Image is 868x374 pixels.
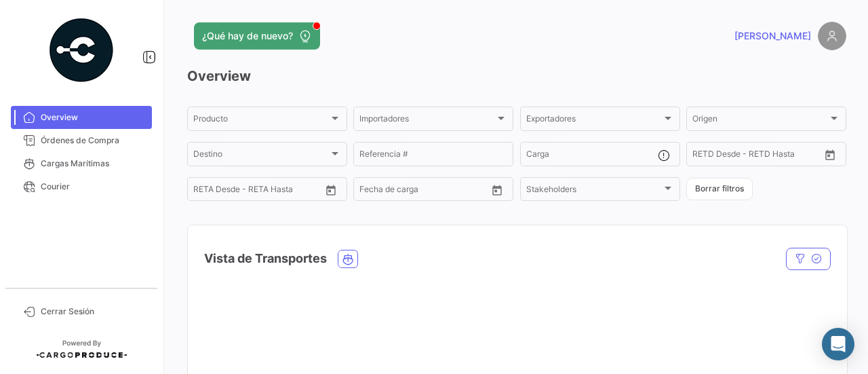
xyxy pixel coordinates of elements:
a: Courier [11,175,152,198]
h4: Vista de Transportes [204,249,327,268]
button: Borrar filtros [686,178,753,200]
input: Hasta [393,187,454,196]
span: Importadores [359,116,495,126]
span: Destino [193,151,329,161]
a: Overview [11,106,152,129]
span: Cargas Marítimas [41,157,146,170]
span: Cerrar Sesión [41,305,146,318]
button: Ocean [338,250,357,267]
img: placeholder-user.png [818,22,846,50]
input: Hasta [227,187,288,196]
button: Open calendar [321,180,341,200]
span: Producto [193,116,329,126]
span: Origen [692,116,828,126]
span: Overview [41,111,146,124]
button: ¿Qué hay de nuevo? [194,22,320,50]
span: Stakeholders [526,187,662,196]
h3: Overview [187,67,846,86]
div: Abrir Intercom Messenger [822,328,854,360]
span: ¿Qué hay de nuevo? [202,29,293,43]
span: Exportadores [526,116,662,126]
span: [PERSON_NAME] [734,29,811,43]
span: Órdenes de Compra [41,134,146,147]
img: powered-by.png [47,16,115,84]
a: Órdenes de Compra [11,129,152,152]
input: Desde [193,187,218,196]
a: Cargas Marítimas [11,152,152,175]
input: Desde [359,187,384,196]
span: Courier [41,181,146,193]
button: Open calendar [820,145,840,165]
button: Open calendar [487,180,507,200]
input: Hasta [726,151,787,161]
input: Desde [692,151,717,161]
